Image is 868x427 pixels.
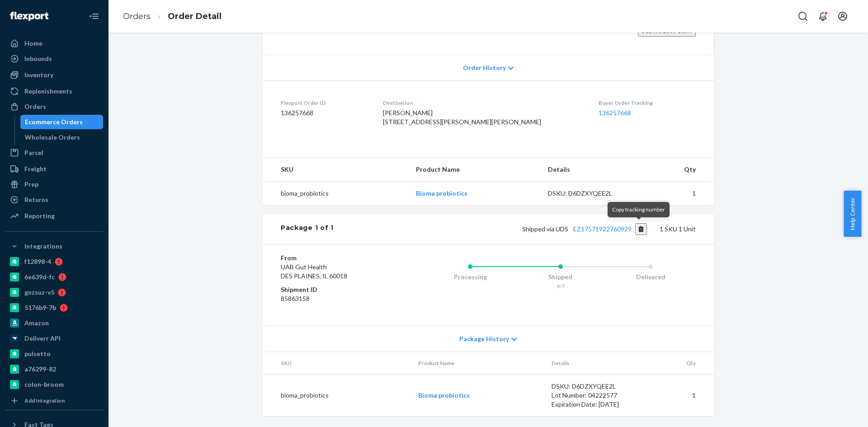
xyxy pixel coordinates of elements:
[24,180,38,189] div: Prep
[418,391,470,399] a: Bioma probiotics
[383,99,584,107] dt: Destination
[5,254,103,269] a: f12898-4
[5,285,103,300] a: gnzsuz-v5
[24,164,47,174] div: Freight
[263,182,409,206] td: bioma_probiotics
[168,11,222,21] a: Order Detail
[5,84,103,99] a: Replenishments
[635,223,647,235] button: Copy tracking number
[24,272,55,282] div: 6e639d-fc
[5,331,103,346] a: Deliverr API
[20,115,104,129] a: Ecommerce Orders
[85,7,103,25] button: Close Navigation
[544,352,644,375] th: Details
[5,239,103,253] button: Integrations
[24,102,46,111] div: Orders
[5,52,103,66] a: Inbounds
[612,206,665,213] span: Copy tracking number
[24,288,54,297] div: gnzsuz-v5
[281,108,368,117] dd: 136257668
[24,70,53,80] div: Inventory
[24,211,55,221] div: Reporting
[5,192,103,207] a: Returns
[5,145,103,160] a: Parcel
[24,148,43,157] div: Parcel
[24,39,42,48] div: Home
[5,347,103,361] a: pulsetto
[463,63,506,72] span: Order History
[5,162,103,176] a: Freight
[844,191,861,237] button: Help Center
[263,158,409,182] th: SKU
[409,158,540,182] th: Product Name
[814,7,832,25] button: Open notifications
[24,380,64,389] div: colon-broom
[425,272,515,282] div: Processing
[515,272,606,282] div: Shipped
[24,87,72,96] div: Replenishments
[24,242,62,251] div: Integrations
[24,319,49,328] div: Amazon
[5,270,103,284] a: 6e639d-fc
[281,253,389,263] dt: From
[416,189,467,197] a: Bioma probiotics
[515,282,606,290] div: 9/7
[541,158,640,182] th: Details
[5,99,103,114] a: Orders
[5,36,103,51] a: Home
[123,11,151,21] a: Orders
[5,395,103,406] a: Add Integration
[24,365,56,374] div: a76299-82
[834,7,852,25] button: Open account menu
[459,334,509,343] span: Package History
[20,130,104,145] a: Wholesale Orders
[263,375,411,417] td: bioma_probiotics
[552,391,637,400] div: Lot Number: 04222577
[10,12,48,21] img: Flexport logo
[383,109,541,126] span: [PERSON_NAME] [STREET_ADDRESS][PERSON_NAME][PERSON_NAME]
[411,352,544,375] th: Product Name
[552,382,637,391] div: DSKU: D6DZXYQEE2L
[552,400,637,409] div: Expiration Date: [DATE]
[794,7,812,25] button: Open Search Box
[573,225,632,233] a: EZ17571922760929
[24,257,51,266] div: f12898-4
[5,209,103,223] a: Reporting
[24,349,51,358] div: pulsetto
[25,133,80,142] div: Wholesale Orders
[599,109,631,117] a: 136257668
[281,99,368,107] dt: Flexport Order ID
[263,352,411,375] th: SKU
[24,303,56,312] div: 5176b9-7b
[599,99,696,107] dt: Buyer Order Tracking
[5,377,103,392] a: colon-broom
[24,54,52,63] div: Inbounds
[640,182,714,206] td: 1
[5,300,103,315] a: 5176b9-7b
[548,189,633,198] div: DSKU: D6DZXYQEE2L
[25,117,83,127] div: Ecommerce Orders
[640,158,714,182] th: Qty
[281,263,347,280] span: UAB Gut Health DES PLAINES, IL 60018
[5,316,103,330] a: Amazon
[522,225,647,233] span: Shipped via UDS
[334,223,696,235] div: 1 SKU 1 Unit
[281,223,334,235] div: Package 1 of 1
[605,272,696,282] div: Delivered
[24,334,61,343] div: Deliverr API
[116,3,229,30] ol: breadcrumbs
[5,68,103,82] a: Inventory
[643,352,714,375] th: Qty
[281,285,389,294] dt: Shipment ID
[5,362,103,376] a: a76299-82
[24,195,48,204] div: Returns
[643,375,714,417] td: 1
[281,294,389,303] dd: 85863158
[24,397,65,404] div: Add Integration
[5,177,103,192] a: Prep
